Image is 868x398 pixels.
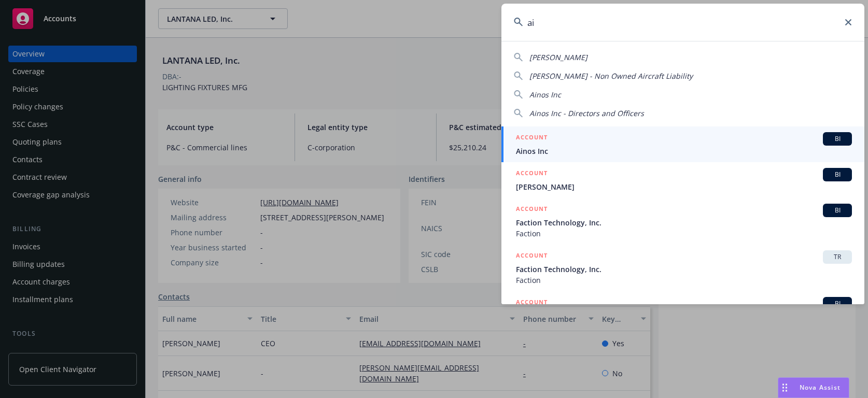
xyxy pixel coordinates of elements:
div: Drag to move [778,378,791,397]
span: BI [827,299,848,308]
a: ACCOUNTBI [501,291,864,327]
span: [PERSON_NAME] [529,52,587,62]
span: Faction Technology, Inc. [516,217,852,228]
a: ACCOUNTBIFaction Technology, Inc.Faction [501,198,864,245]
span: TR [827,252,848,262]
span: Ainos Inc [516,146,852,157]
span: Nova Assist [800,383,841,392]
span: Faction [516,275,852,286]
button: Nova Assist [778,377,849,398]
input: Search... [501,4,864,41]
h5: ACCOUNT [516,168,548,180]
span: [PERSON_NAME] - Non Owned Aircraft Liability [529,71,693,81]
a: ACCOUNTBIAinos Inc [501,126,864,162]
a: ACCOUNTBI[PERSON_NAME] [501,162,864,198]
a: ACCOUNTTRFaction Technology, Inc.Faction [501,245,864,291]
h5: ACCOUNT [516,204,548,216]
h5: ACCOUNT [516,250,548,263]
span: BI [827,170,848,179]
span: [PERSON_NAME] [516,181,852,192]
span: BI [827,134,848,144]
h5: ACCOUNT [516,297,548,309]
h5: ACCOUNT [516,132,548,145]
span: BI [827,206,848,215]
span: Faction [516,228,852,239]
span: Ainos Inc [529,90,561,99]
span: Faction Technology, Inc. [516,264,852,275]
span: Ainos Inc - Directors and Officers [529,108,644,118]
